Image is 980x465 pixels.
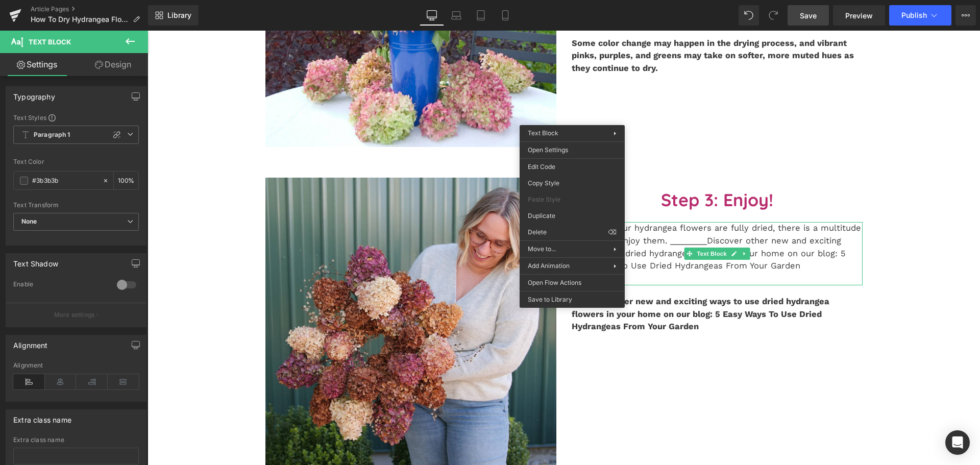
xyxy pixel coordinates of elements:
[528,211,617,221] span: Duplicate
[493,5,518,26] a: Mobile
[32,175,97,186] input: Color
[800,10,817,21] span: Save
[13,436,139,444] div: Extra class name
[13,202,139,209] div: Text Transform
[31,15,129,23] span: How To Dry Hydrangea Flowers In 3 Easy Steps
[955,5,976,26] button: More
[13,254,58,268] div: Text Shadow
[29,38,71,46] span: Text Block
[13,158,139,165] div: Text Color
[528,129,558,137] span: Text Block
[528,162,617,172] span: Edit Code
[513,158,626,180] span: Step 3: Enjoy!
[13,113,139,121] div: Text Styles
[13,362,139,369] div: Alignment
[54,310,95,320] p: More settings
[528,278,617,287] span: Open Flow Actions
[21,217,37,225] b: None
[6,303,146,327] button: More settings
[28,59,36,67] img: tab_domain_overview_orange.svg
[118,147,409,438] img: Blonde woman holding a handmade hydrangea wreath filled with pink, white, and brown hydrangeas
[16,27,24,35] img: website_grey.svg
[29,16,50,25] div: v 4.0.25
[76,53,150,76] a: Design
[148,5,199,26] a: New Library
[763,5,783,26] button: Redo
[13,335,48,350] div: Alignment
[901,11,927,19] span: Publish
[102,59,110,67] img: tab_keywords_by_traffic_grey.svg
[592,217,602,229] a: Expand / Collapse
[39,60,91,67] div: Domain Overview
[424,266,682,301] span: Discover other new and exciting ways to use dried hydrangea flowers in your home on our blog: 5 E...
[739,5,759,26] button: Undo
[608,228,617,237] span: ⌫
[113,60,172,67] div: Keywords by Traffic
[845,10,873,21] span: Preview
[424,8,706,43] span: Some color change may happen in the drying process, and vibrant pinks, purples, and greens may ta...
[528,179,617,188] span: Copy Style
[528,195,617,204] span: Paste Style
[16,16,24,25] img: logo_orange.svg
[13,87,55,101] div: Typography
[31,5,148,13] a: Article Pages
[528,228,608,237] span: Delete
[528,244,614,254] span: Move to...
[528,145,617,155] span: Open Settings
[13,410,71,424] div: Extra class name
[444,5,469,26] a: Laptop
[528,295,617,304] span: Save to Library
[114,172,138,189] div: %
[469,5,493,26] a: Tablet
[13,280,107,291] div: Enable
[528,261,614,271] span: Add Animation
[889,5,951,26] button: Publish
[420,5,444,26] a: Desktop
[27,27,112,35] div: Domain: [DOMAIN_NAME]
[833,5,885,26] a: Preview
[547,217,581,229] span: Text Block
[945,430,970,455] div: Open Intercom Messenger
[167,11,191,20] span: Library
[34,131,70,139] b: Paragraph 1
